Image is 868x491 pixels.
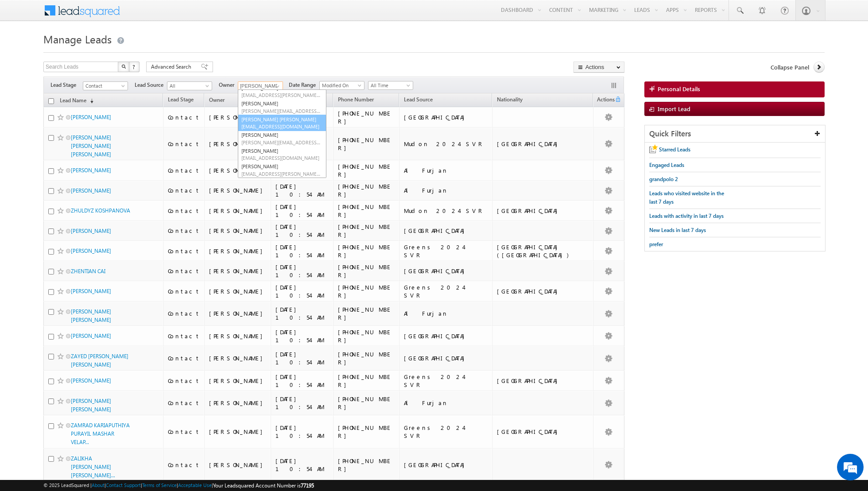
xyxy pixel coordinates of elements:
div: [GEOGRAPHIC_DATA] [404,332,488,340]
span: Your Leadsquared Account Number is [213,482,314,489]
div: [GEOGRAPHIC_DATA] [404,354,488,362]
span: Owner [209,97,225,103]
span: [PERSON_NAME][EMAIL_ADDRESS][PERSON_NAME][DOMAIN_NAME] [241,139,321,146]
span: Modified On [320,81,362,89]
div: [PERSON_NAME] [209,267,267,275]
a: [PERSON_NAME] [71,247,111,254]
span: Date Range [289,81,319,89]
span: Leads who visited website in the last 7 days [649,190,724,205]
a: ZHENTIAN CAI [71,268,105,274]
div: [PERSON_NAME] [209,428,267,436]
div: [DATE] 10:54 AM [275,305,329,321]
div: [PHONE_NUMBER] [338,136,395,152]
a: All [167,81,212,90]
span: Phone Number [338,96,374,103]
a: ZAYED [PERSON_NAME] [PERSON_NAME] [71,353,128,368]
a: Acceptable Use [178,482,212,488]
div: [DATE] 10:54 AM [275,373,329,389]
span: Leads with activity in last 7 days [649,213,724,219]
span: Engaged Leads [649,162,684,168]
div: Contact [168,267,200,275]
div: Al Furjan [404,186,488,194]
span: Manage Leads [43,32,112,46]
div: [GEOGRAPHIC_DATA] [404,461,488,469]
a: [PERSON_NAME] [71,377,111,384]
div: Contact [168,166,200,174]
a: [PERSON_NAME] [238,84,326,100]
div: [PHONE_NUMBER] [338,373,395,389]
div: [PERSON_NAME] [209,207,267,215]
div: [DATE] 10:54 AM [275,263,329,279]
a: [PERSON_NAME] [71,114,111,120]
div: Al Furjan [404,399,488,407]
a: [PERSON_NAME] [PERSON_NAME] [PERSON_NAME] [71,134,111,158]
div: [PHONE_NUMBER] [338,162,395,178]
a: All Time [368,81,413,90]
em: Start Chat [120,273,161,285]
div: Contact [168,309,200,317]
div: [PERSON_NAME] [209,309,267,317]
span: [PERSON_NAME][EMAIL_ADDRESS][DOMAIN_NAME] [241,108,321,114]
div: [PHONE_NUMBER] [338,109,395,125]
a: [PERSON_NAME] [71,228,111,234]
div: [PERSON_NAME] [209,399,267,407]
div: [PHONE_NUMBER] [338,424,395,440]
a: Lead Stage [163,95,198,106]
div: Greens 2024 SVR [404,243,488,259]
span: Lead Stage [50,81,83,89]
span: 77195 [301,482,314,489]
a: ZALIKHA [PERSON_NAME] [PERSON_NAME]... [71,455,115,479]
span: [EMAIL_ADDRESS][DOMAIN_NAME] [241,155,321,161]
div: Contact [168,186,200,194]
span: Advanced Search [151,63,194,71]
span: Lead Stage [168,96,194,103]
div: [PERSON_NAME] [209,140,267,148]
span: Lead Source [404,96,433,103]
div: Greens 2024 SVR [404,424,488,440]
a: Contact [83,81,128,90]
a: Nationality [492,95,527,106]
div: Al Furjan [404,166,488,174]
div: Contact [168,207,200,215]
a: [PERSON_NAME] [238,131,326,147]
div: Al Furjan [404,309,488,317]
a: Lead Name(sorted descending) [55,95,98,107]
div: [PHONE_NUMBER] [338,283,395,299]
span: © 2025 LeadSquared | | | | | [43,481,314,490]
div: Contact [168,332,200,340]
button: ? [129,62,139,72]
div: [GEOGRAPHIC_DATA] [497,287,589,295]
a: [PERSON_NAME] [238,162,326,178]
div: [PHONE_NUMBER] [338,203,395,219]
div: Contact [168,377,200,385]
a: [PERSON_NAME] [238,99,326,115]
div: [GEOGRAPHIC_DATA] ([GEOGRAPHIC_DATA]) [497,243,589,259]
textarea: Type your message and hit 'Enter' [12,82,162,266]
span: Lead Source [135,81,167,89]
div: [DATE] 10:54 AM [275,223,329,239]
div: [DATE] 10:54 AM [275,203,329,219]
img: d_60004797649_company_0_60004797649 [15,46,37,58]
a: Personal Details [644,81,825,97]
div: [DATE] 10:54 AM [275,283,329,299]
input: Check all records [48,98,54,104]
div: [PERSON_NAME] [209,113,267,121]
div: [PHONE_NUMBER] [338,305,395,321]
div: [GEOGRAPHIC_DATA] [497,207,589,215]
div: [PERSON_NAME] [209,186,267,194]
div: Contact [168,287,200,295]
a: Contact Support [106,482,141,488]
img: Search [121,64,126,69]
a: [PERSON_NAME] [238,147,326,162]
span: [EMAIL_ADDRESS][PERSON_NAME][DOMAIN_NAME] [241,170,321,177]
div: [PHONE_NUMBER] [338,350,395,366]
span: Actions [593,95,615,106]
span: Import Lead [658,105,690,112]
div: [PHONE_NUMBER] [338,243,395,259]
span: Contact [83,82,125,90]
div: [GEOGRAPHIC_DATA] [497,140,589,148]
div: Contact [168,247,200,255]
div: [PHONE_NUMBER] [338,395,395,411]
div: Contact [168,227,200,235]
span: Personal Details [658,85,700,93]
